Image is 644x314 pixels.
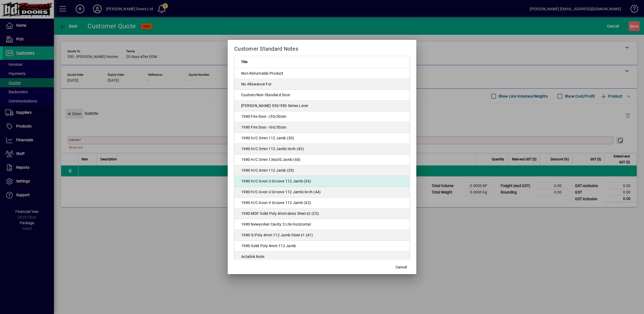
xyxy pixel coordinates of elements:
[234,241,410,251] td: 1980 Solid Poly 4mm 112 Jamb
[228,40,416,56] h2: Customer Standard Notes
[234,144,410,154] td: 1980 H/C 3mm 112 Jamb/Arch (43)
[396,264,407,270] span: Cancel
[234,154,410,165] td: 1980 H/C 3mm 136x30 Jamb (60)
[234,219,410,230] td: 1980 Newyorker Cavity 3 Lite Horizontal
[234,68,410,79] td: Non-Returnable Product
[234,187,410,198] td: 1980 H/C Avon U Groove 112 Jamb/Arch (44)
[234,101,410,111] td: [PERSON_NAME] 930/950 Series Lever
[393,262,410,272] button: Cancel
[234,176,410,187] td: 1980 H/C Avon U Groove 112 Jamb (36)
[241,59,247,65] span: Title
[234,133,410,144] td: 1980 H/C 3mm 112 Jamb (30)
[234,165,410,176] td: 1980 H/C 4mm 112 Jamb (33)
[234,79,410,90] td: No Allowance For
[234,122,410,133] td: 1980 Fire Door -/60/30sm
[234,230,410,241] td: 1980 S/Poly 4mm 112 Jamb Steel x1 (41)
[234,90,410,101] td: Custom/Non-Standard Door
[234,111,410,122] td: 1980 Fire Door -/30/30sm
[234,198,410,208] td: 1980 H/C Avon V Groove 112 Jamb (42)
[234,251,410,262] td: Actalink Note
[234,208,410,219] td: 1980 MDF Solid Poly 4mm skins Steel x2 (CS)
